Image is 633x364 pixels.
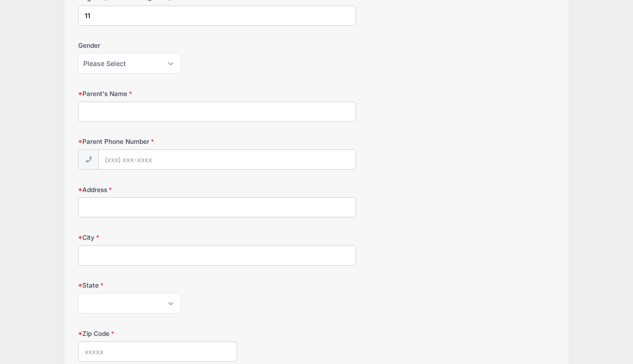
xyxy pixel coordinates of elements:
[78,185,237,194] label: Address
[98,149,356,170] input: (xxx) xxx-xxxx
[78,329,237,338] label: Zip Code
[78,41,237,50] label: Gender
[78,281,237,290] label: State
[78,233,237,242] label: City
[78,342,237,362] input: xxxxx
[78,89,237,98] label: Parent's Name
[78,137,237,146] label: Parent Phone Number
